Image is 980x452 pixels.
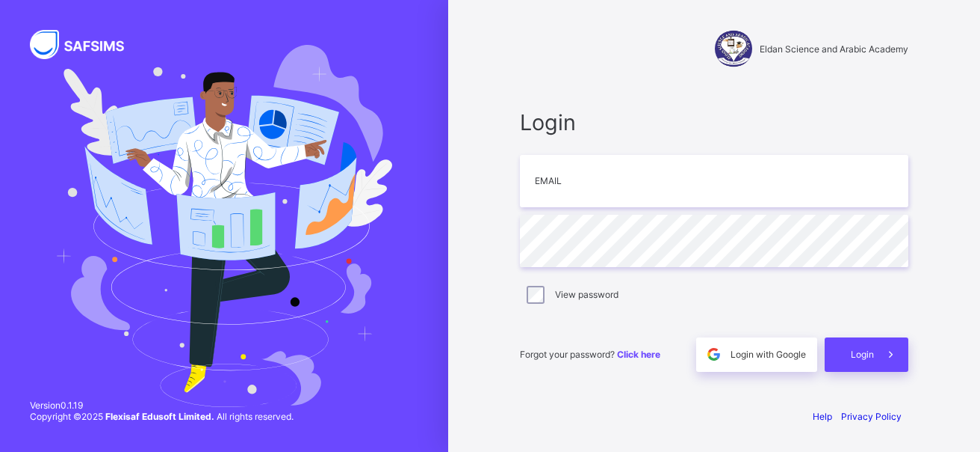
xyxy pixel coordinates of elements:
span: Version 0.1.19 [30,400,294,411]
img: google.396cfc9801f0270233282035f929180a.svg [705,346,722,363]
span: Forgot your password? [520,349,660,360]
a: Click here [617,349,660,360]
a: Privacy Policy [841,411,902,422]
span: Eldan Science and Arabic Academy [760,43,908,55]
span: Login with Google [731,349,806,360]
a: Help [813,411,832,422]
img: Hero Image [56,45,391,406]
span: Copyright © 2025 All rights reserved. [30,411,294,422]
strong: Flexisaf Edusoft Limited. [105,411,214,422]
label: View password [555,289,618,300]
span: Login [520,109,908,135]
span: Login [851,349,874,360]
img: SAFSIMS Logo [30,30,142,59]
